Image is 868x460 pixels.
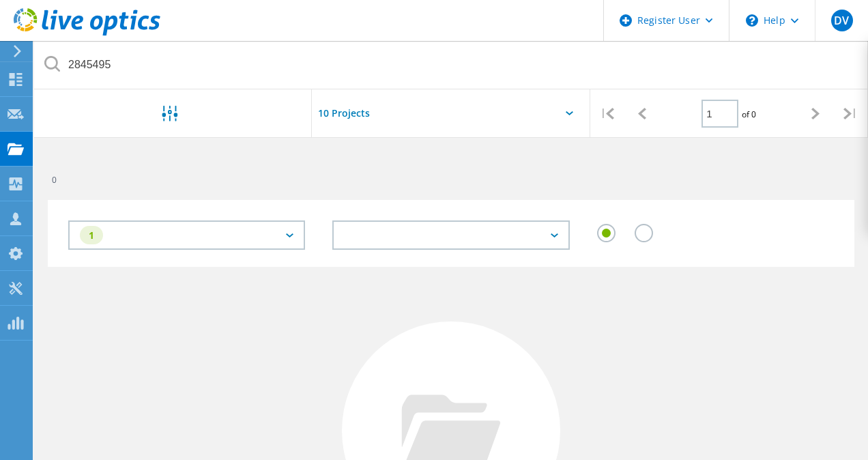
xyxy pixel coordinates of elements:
[742,109,756,120] span: of 0
[52,174,57,186] span: 0
[590,89,625,138] div: |
[80,226,103,244] div: 1
[746,14,758,27] svg: \n
[14,29,160,38] a: Live Optics Dashboard
[834,15,849,26] span: DV
[833,89,868,138] div: |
